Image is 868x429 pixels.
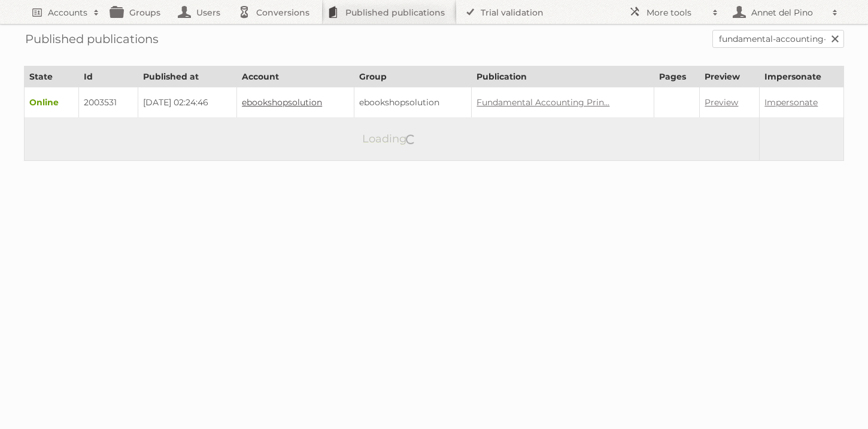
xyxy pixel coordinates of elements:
span: [DATE] 02:24:46 [143,97,208,108]
th: Published at [138,66,236,87]
th: Preview [700,66,760,87]
th: Account [237,66,354,87]
a: Preview [705,97,738,108]
th: Publication [472,66,654,87]
th: Impersonate [760,66,844,87]
a: Impersonate [764,97,818,108]
a: Fundamental Accounting Prin... [477,97,609,108]
th: Group [354,66,472,87]
th: Pages [654,66,700,87]
td: Online [25,87,79,118]
h2: More tools [647,7,706,19]
h2: Annet del Pino [748,7,826,19]
h2: Accounts [48,7,87,19]
td: ebookshopsolution [354,87,472,118]
a: ebookshopsolution [242,97,322,108]
th: State [25,66,79,87]
p: Loading [324,127,454,151]
td: 2003531 [79,87,138,118]
th: Id [79,66,138,87]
